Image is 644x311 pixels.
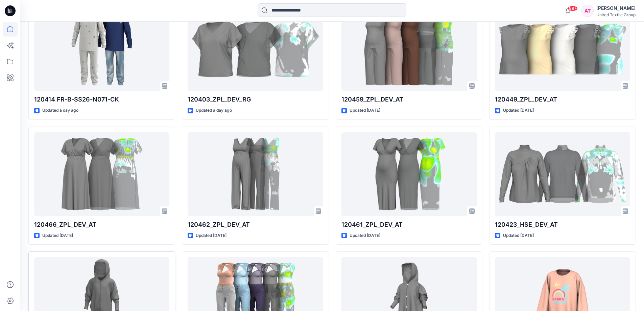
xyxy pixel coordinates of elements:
p: 120403_ZPL_DEV_RG [188,95,323,104]
p: Updated a day ago [196,107,232,114]
a: 120414 FR-B-SS26-N071-CK [34,7,169,91]
p: 120461_ZPL_DEV_AT [341,220,477,229]
a: 120461_ZPL_DEV_AT [341,132,477,216]
a: 120466_ZPL_DEV_AT [34,132,169,216]
a: 120403_ZPL_DEV_RG [188,7,323,91]
div: United Textile Group [596,12,636,17]
span: 99+ [568,6,578,11]
p: Updated [DATE] [350,232,380,239]
p: Updated [DATE] [196,232,226,239]
p: 120459_ZPL_DEV_AT [341,95,477,104]
div: [PERSON_NAME] [596,4,636,12]
p: 120449_ZPL_DEV_AT [495,95,630,104]
p: Updated [DATE] [350,107,380,114]
p: Updated [DATE] [503,232,534,239]
a: 120423_HSE_DEV_AT [495,132,630,216]
p: 120414 FR-B-SS26-N071-CK [34,95,169,104]
p: 120462_ZPL_DEV_AT [188,220,323,229]
p: 120466_ZPL_DEV_AT [34,220,169,229]
p: Updated [DATE] [503,107,534,114]
a: 120449_ZPL_DEV_AT [495,7,630,91]
a: 120459_ZPL_DEV_AT [341,7,477,91]
a: 120462_ZPL_DEV_AT [188,132,323,216]
p: Updated [DATE] [42,232,73,239]
p: 120423_HSE_DEV_AT [495,220,630,229]
div: AT [581,5,594,17]
p: Updated a day ago [42,107,78,114]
